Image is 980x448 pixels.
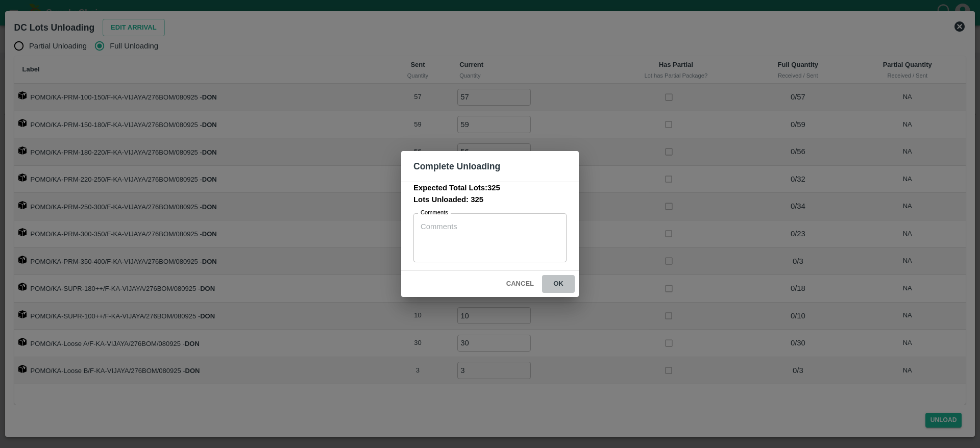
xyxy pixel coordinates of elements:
[502,275,538,293] button: Cancel
[413,195,483,204] b: Lots Unloaded: 325
[421,209,448,217] label: Comments
[542,275,575,293] button: ok
[413,161,500,171] b: Complete Unloading
[413,184,500,192] b: Expected Total Lots: 325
